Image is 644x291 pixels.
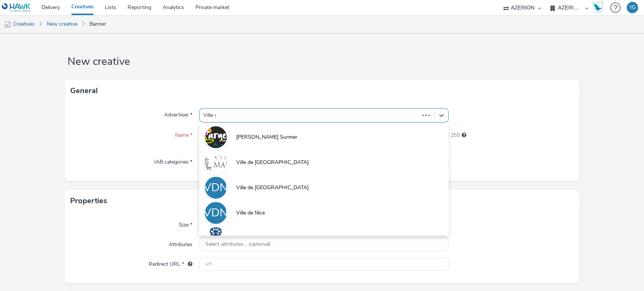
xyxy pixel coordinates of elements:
div: VDN [203,202,228,224]
label: Advertiser * [161,108,195,119]
span: Ville de [GEOGRAPHIC_DATA] [236,184,309,191]
label: Name * [172,129,195,139]
a: Banner [86,15,110,33]
label: Redirect URL * [146,257,195,268]
span: Ville de Nice -- [236,234,271,242]
div: VDN [203,177,228,198]
div: YG [629,2,636,13]
span: 255 [450,132,460,139]
h3: General [70,85,98,96]
img: undefined Logo [2,3,31,12]
a: Hawk Academy [592,2,606,14]
label: IAB categories * [151,155,195,166]
label: Attributes [166,238,195,248]
img: mobile [4,21,11,28]
label: Size * [176,218,195,229]
span: Ville de Nice [236,209,265,217]
span: [PERSON_NAME] Surmer [236,133,297,141]
a: New creative [43,15,81,33]
img: Hawk Academy [592,2,603,14]
img: Ville de Marseille [205,152,227,173]
span: Select attributes... (optional) [205,241,271,248]
h3: Properties [70,195,107,207]
h1: New creative [65,55,580,69]
div: URL will be used as a validation URL with some SSPs and it will be the redirection URL of your cr... [184,260,192,268]
img: Ville Argeles Surmer [205,126,227,148]
input: url... [199,257,449,271]
div: Maximum 255 characters [461,132,466,139]
span: Ville de [GEOGRAPHIC_DATA] [236,159,309,166]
